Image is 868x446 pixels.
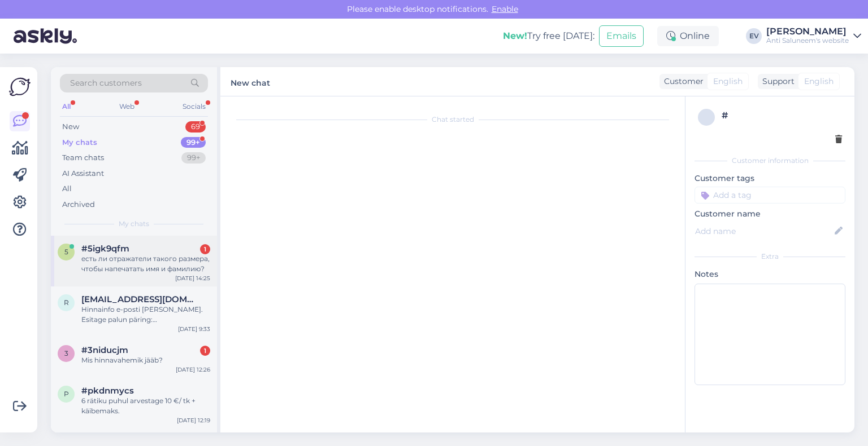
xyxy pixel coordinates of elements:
span: #pkdnmycs [81,386,134,396]
div: [DATE] 14:25 [175,274,210,282]
div: 1 [200,244,210,254]
p: Customer tags [695,173,845,184]
div: Customer [659,76,704,87]
label: New chat [231,74,270,89]
a: [PERSON_NAME]Anti Saluneem's website [766,27,861,45]
div: Anti Saluneem's website [766,36,849,45]
div: Extra [695,251,845,262]
div: Team chats [62,152,104,164]
div: [PERSON_NAME] [766,27,849,36]
p: Notes [695,268,845,280]
span: #5igk9qfm [81,244,129,254]
button: Emails [599,25,644,47]
div: Online [657,26,719,46]
span: My chats [119,219,149,229]
span: Enable [488,4,522,14]
span: Search customers [70,77,142,89]
div: 6 rätiku puhul arvestage 10 €/ tk + käibemaks. [81,396,210,416]
div: [DATE] 9:33 [178,325,210,333]
span: English [804,76,834,87]
div: [DATE] 12:26 [176,365,210,374]
span: r [64,298,69,307]
div: 69 [185,121,206,133]
div: Web [117,99,137,114]
span: 3 [64,349,68,357]
div: Chat started [232,114,674,125]
div: All [60,99,73,114]
div: 99+ [181,152,206,164]
div: My chats [62,137,97,148]
div: New [62,121,79,133]
span: raudnagel86@gmail.com [81,294,199,304]
input: Add a tag [695,187,845,204]
div: All [62,183,72,195]
div: Support [758,76,795,87]
div: Mis hinnavahemik jääb? [81,355,210,365]
div: Try free [DATE]: [503,29,594,43]
div: Socials [180,99,208,114]
div: AI Assistant [62,168,104,179]
input: Add name [695,225,832,237]
b: New! [503,30,527,41]
span: English [713,76,743,87]
div: Archived [62,199,95,210]
span: 5 [64,248,68,256]
img: Askly Logo [9,76,31,98]
p: Customer name [695,208,845,220]
div: # [722,109,842,122]
div: EV [746,28,762,44]
span: #3niducjm [81,345,128,355]
div: Hinnainfo e-posti [PERSON_NAME]. Esitage palun päring: [EMAIL_ADDRESS][DOMAIN_NAME] [81,304,210,325]
div: есть ли отражатели такого размера, чтобы напечатать имя и фамилию? [81,254,210,274]
span: p [64,390,69,398]
div: 1 [200,346,210,356]
div: [DATE] 12:19 [177,416,210,425]
div: Customer information [695,156,845,166]
div: 99+ [181,137,206,148]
